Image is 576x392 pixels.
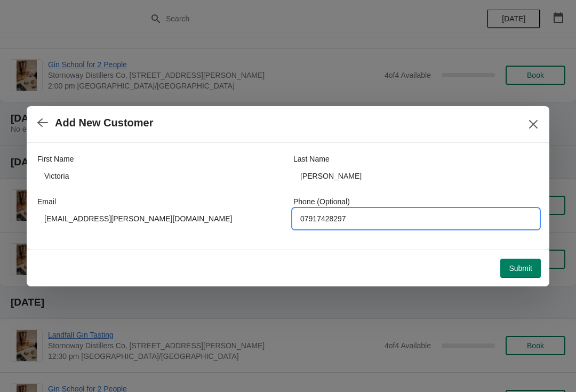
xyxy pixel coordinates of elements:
button: Submit [500,259,541,278]
input: Enter your email [37,209,283,228]
label: Last Name [293,154,330,164]
span: Submit [509,264,532,273]
input: Enter your phone number [293,209,539,228]
button: Close [524,115,543,134]
h2: Add New Customer [55,117,153,129]
label: Phone (Optional) [293,196,350,207]
input: Smith [293,166,539,186]
label: Email [37,196,56,207]
input: John [37,166,283,186]
label: First Name [37,154,74,164]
